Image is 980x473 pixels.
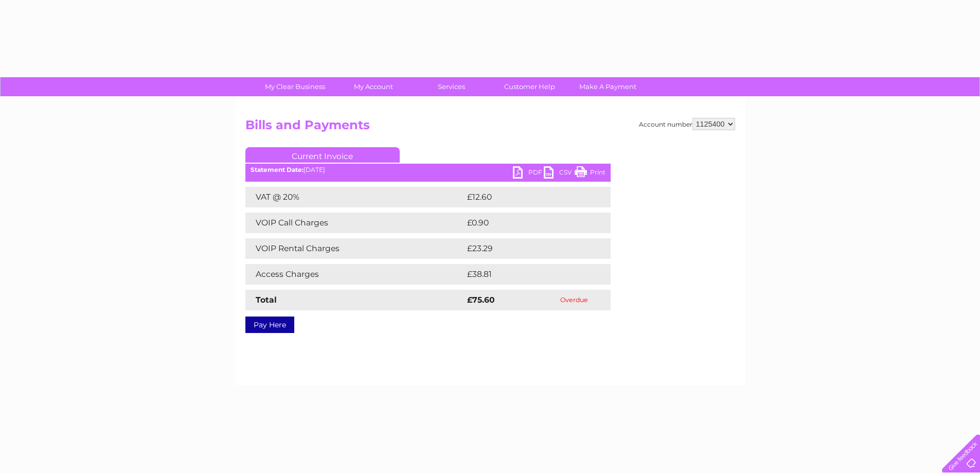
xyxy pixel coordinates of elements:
a: Pay Here [245,317,294,333]
a: Print [575,166,605,181]
td: £0.90 [465,213,587,233]
td: VOIP Rental Charges [245,238,465,259]
a: Customer Help [487,77,572,96]
h2: Bills and Payments [245,118,735,137]
a: Current Invoice [245,147,400,163]
a: Services [409,77,494,96]
b: Statement Date: [251,166,304,173]
div: [DATE] [245,166,611,173]
td: £12.60 [465,187,589,207]
a: My Clear Business [253,77,337,96]
div: Account number [639,118,735,130]
td: VOIP Call Charges [245,213,465,233]
a: My Account [331,77,416,96]
a: PDF [513,166,544,181]
td: Overdue [538,290,611,310]
td: £38.81 [465,264,589,285]
td: £23.29 [465,238,590,259]
td: VAT @ 20% [245,187,465,207]
td: Access Charges [245,264,465,285]
a: Make A Payment [565,77,650,96]
strong: Total [256,295,277,305]
strong: £75.60 [467,295,495,305]
a: CSV [544,166,575,181]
